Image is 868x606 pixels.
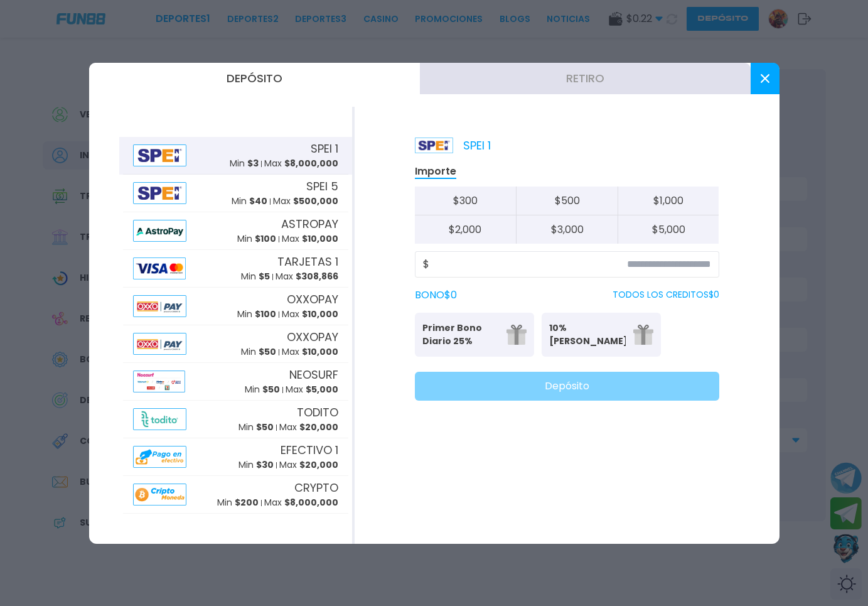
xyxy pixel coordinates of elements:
p: Max [279,421,338,434]
p: Max [273,195,338,208]
span: $ 50 [256,421,274,433]
span: $ [423,257,429,272]
img: Alipay [133,144,187,166]
button: Depósito [415,372,719,401]
p: Max [286,383,338,396]
button: 10% [PERSON_NAME] [542,313,661,357]
p: Max [276,270,338,283]
span: $ 5,000 [306,383,338,396]
img: gift [506,325,527,345]
img: Alipay [133,220,187,242]
button: AlipayOXXOPAYMin $50Max $10,000 [119,325,352,363]
span: $ 500,000 [293,195,338,207]
span: CRYPTO [294,479,338,496]
img: Alipay [133,257,186,279]
span: $ 100 [255,308,276,320]
button: Depósito [89,63,420,94]
p: Max [264,157,338,170]
span: $ 20,000 [299,421,338,433]
button: AlipayTARJETAS 1Min $5Max $308,866 [119,250,352,288]
p: Min [245,383,280,396]
span: $ 3 [247,157,259,170]
p: Min [230,157,259,170]
p: Min [241,345,276,359]
img: Alipay [133,371,185,392]
button: Retiro [420,63,751,94]
span: OXXOPAY [287,291,338,308]
img: gift [633,325,653,345]
p: Max [282,345,338,359]
p: TODOS LOS CREDITOS $ 0 [613,288,719,301]
span: SPEI 5 [306,178,338,195]
span: $ 100 [255,232,276,245]
p: Importe [415,165,456,179]
span: $ 200 [235,496,259,509]
p: Min [238,458,274,472]
span: ASTROPAY [281,215,338,232]
p: Min [237,308,276,321]
p: Min [237,232,276,246]
span: $ 10,000 [302,232,338,245]
button: $5,000 [618,215,719,244]
p: Min [232,195,267,208]
p: Max [282,232,338,246]
span: TODITO [297,404,338,421]
button: Primer Bono Diario 25% [415,313,534,357]
p: Max [279,458,338,472]
button: $2,000 [415,215,517,244]
button: $3,000 [516,215,618,244]
button: $500 [516,187,618,215]
button: AlipayEFECTIVO 1Min $30Max $20,000 [119,438,352,476]
p: 10% [PERSON_NAME] [549,322,626,348]
button: $1,000 [618,187,719,215]
span: NEOSURF [289,366,338,383]
button: AlipayTODITOMin $50Max $20,000 [119,401,352,438]
button: AlipayCRYPTOMin $200Max $8,000,000 [119,476,352,514]
span: $ 10,000 [302,345,338,358]
span: $ 50 [259,345,276,358]
span: EFECTIVO 1 [281,441,338,458]
button: $300 [415,187,517,215]
p: Primer Bono Diario 25% [422,322,499,348]
span: $ 308,866 [296,270,338,283]
button: AlipaySPEI 1Min $3Max $8,000,000 [119,137,352,175]
p: Min [238,421,274,434]
span: $ 30 [256,458,274,471]
label: BONO $ 0 [415,288,457,303]
button: AlipayOXXOPAYMin $100Max $10,000 [119,288,352,325]
span: TARJETAS 1 [277,253,338,270]
p: Min [241,270,270,283]
img: Alipay [133,484,187,506]
button: AlipayASTROPAYMin $100Max $10,000 [119,212,352,250]
span: $ 50 [262,383,280,396]
img: Alipay [133,295,187,317]
img: Platform Logo [415,138,453,153]
span: $ 20,000 [299,458,338,471]
p: Min [217,496,259,509]
span: $ 8,000,000 [284,157,338,170]
span: $ 10,000 [302,308,338,320]
img: Alipay [133,408,187,430]
span: SPEI 1 [311,140,338,157]
span: $ 40 [249,195,267,207]
img: Alipay [133,446,187,468]
img: Alipay [133,333,187,355]
img: Alipay [133,182,187,204]
button: AlipaySPEI 5Min $40Max $500,000 [119,175,352,212]
button: AlipayNEOSURFMin $50Max $5,000 [119,363,352,401]
span: OXXOPAY [287,328,338,345]
p: Max [264,496,338,509]
span: $ 5 [259,270,270,283]
span: $ 8,000,000 [284,496,338,509]
p: Max [282,308,338,321]
p: SPEI 1 [415,137,491,154]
